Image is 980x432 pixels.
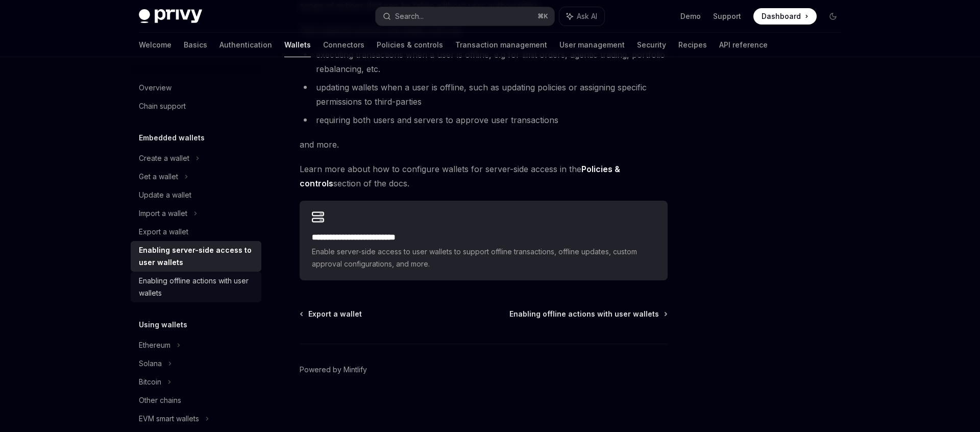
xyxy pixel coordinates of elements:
div: Chain support [139,100,186,112]
a: Wallets [284,33,311,57]
div: Import a wallet [139,207,187,220]
a: Security [637,33,666,57]
a: Policies & controls [377,33,443,57]
div: Get a wallet [139,171,178,183]
a: Connectors [323,33,364,57]
span: Enabling offline actions with user wallets [509,309,659,319]
span: Export a wallet [308,309,362,319]
div: Enabling server-side access to user wallets [139,244,255,269]
a: Overview [131,79,261,97]
div: Update a wallet [139,189,191,201]
li: requiring both users and servers to approve user transactions [300,113,668,127]
a: User management [559,33,625,57]
span: Ask AI [577,11,597,21]
a: Basics [184,33,207,57]
div: Solana [139,357,162,370]
a: Powered by Mintlify [300,365,367,375]
a: Update a wallet [131,186,261,204]
span: Enable server-side access to user wallets to support offline transactions, offline updates, custo... [312,246,655,270]
div: Bitcoin [139,376,161,388]
button: Toggle dark mode [825,8,841,25]
a: Dashboard [753,8,817,25]
div: Ethereum [139,339,170,351]
a: Demo [680,11,701,21]
div: Search... [395,10,424,22]
a: Enabling offline actions with user wallets [131,272,261,302]
a: Chain support [131,97,261,115]
div: EVM smart wallets [139,413,199,425]
div: Overview [139,82,171,94]
span: ⌘ K [537,12,548,20]
img: dark logo [139,9,202,23]
a: Export a wallet [131,223,261,241]
span: Learn more about how to configure wallets for server-side access in the section of the docs. [300,162,668,190]
a: Authentication [219,33,272,57]
span: Dashboard [762,11,801,21]
a: Export a wallet [301,309,362,319]
li: executing transactions when a user is offline, e.g for limit orders, agentic trading, portfolio r... [300,47,668,76]
span: and more. [300,137,668,152]
a: API reference [719,33,768,57]
h5: Using wallets [139,319,187,331]
button: Search...⌘K [376,7,554,26]
div: Export a wallet [139,226,188,238]
h5: Embedded wallets [139,132,205,144]
div: Enabling offline actions with user wallets [139,275,255,299]
a: Enabling server-side access to user wallets [131,241,261,272]
a: Recipes [678,33,707,57]
a: Transaction management [455,33,547,57]
a: Support [713,11,741,21]
li: updating wallets when a user is offline, such as updating policies or assigning specific permissi... [300,80,668,109]
div: Other chains [139,394,181,406]
button: Ask AI [559,7,604,26]
a: Enabling offline actions with user wallets [509,309,667,319]
a: Welcome [139,33,171,57]
div: Create a wallet [139,152,189,164]
a: Other chains [131,391,261,410]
